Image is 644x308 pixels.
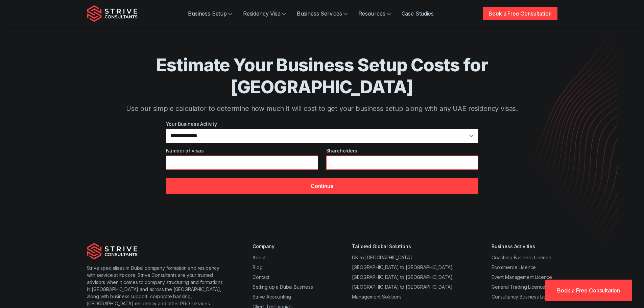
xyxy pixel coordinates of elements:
a: About [253,255,265,260]
a: Resources [353,7,396,20]
a: UK to [GEOGRAPHIC_DATA] [352,255,412,260]
img: Strive Consultants [87,5,138,22]
a: Ecommerce Licence [492,264,536,270]
a: [GEOGRAPHIC_DATA] to [GEOGRAPHIC_DATA] [352,274,452,280]
img: Strive Consultants [87,243,138,260]
div: Business Activities [492,243,557,250]
label: Number of visas [166,147,318,154]
div: Company [253,243,313,250]
a: Coaching Business Licence [492,255,551,260]
a: Management Solutions [352,294,402,300]
a: Setting up a Dubai Business [253,284,313,290]
a: Strive Accounting [253,294,291,300]
a: Case Studies [396,7,439,20]
a: Event Management Licence [492,274,552,280]
a: General Trading Licence [492,284,545,290]
a: Blog [253,264,262,270]
p: Use our simple calculator to determine how much it will cost to get your business setup along wit... [114,103,530,114]
div: Tailored Global Solutions [352,243,452,250]
a: Book a Free Consultation [545,280,632,301]
a: Business Setup [183,7,238,20]
label: Your Business Activity [166,120,478,127]
a: Business Services [291,7,353,20]
label: Shareholders [326,147,478,154]
a: Contact [253,274,269,280]
a: [GEOGRAPHIC_DATA] to [GEOGRAPHIC_DATA] [352,264,452,270]
a: Consultancy Business Licence [492,294,557,300]
p: Strive specialises in Dubai company formation and residency with service at its core. Strive Cons... [87,264,226,307]
h1: Estimate Your Business Setup Costs for [GEOGRAPHIC_DATA] [114,54,530,98]
button: Continue [166,178,478,194]
a: [GEOGRAPHIC_DATA] to [GEOGRAPHIC_DATA] [352,284,452,290]
a: Residency Visa [238,7,291,20]
a: Book a Free Consultation [483,7,557,20]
